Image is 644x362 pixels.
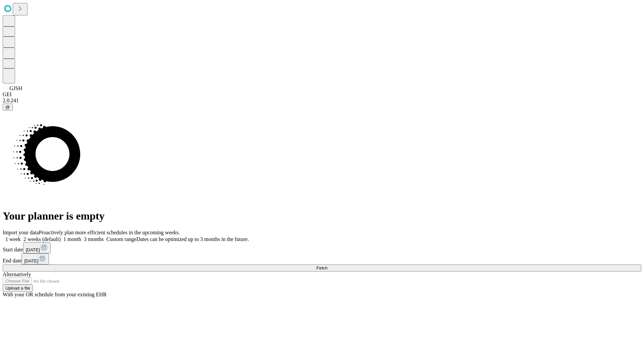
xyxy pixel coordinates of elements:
h1: Your planner is empty [3,210,641,222]
button: @ [3,104,13,111]
span: [DATE] [26,247,40,252]
span: With your OR schedule from your existing EHR [3,292,107,297]
span: Import your data [3,230,39,235]
button: [DATE] [23,242,51,253]
button: Fetch [3,264,641,271]
div: Start date [3,242,641,253]
button: Upload a file [3,285,33,292]
span: Proactively plan more efficient schedules in the upcoming weeks. [39,230,180,235]
span: Custom range [106,236,136,242]
span: 1 week [5,236,21,242]
span: 3 months [84,236,104,242]
span: 2 weeks (default) [23,236,61,242]
button: [DATE] [21,253,49,264]
span: [DATE] [24,258,38,263]
div: End date [3,253,641,264]
span: 1 month [63,236,81,242]
span: Dates can be optimized up to 3 months in the future. [137,236,249,242]
div: 2.0.241 [3,98,641,104]
span: @ [5,105,10,110]
span: Alternatively [3,271,31,277]
span: Fetch [316,265,327,270]
span: GJSH [9,85,22,91]
div: GEI [3,92,641,98]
